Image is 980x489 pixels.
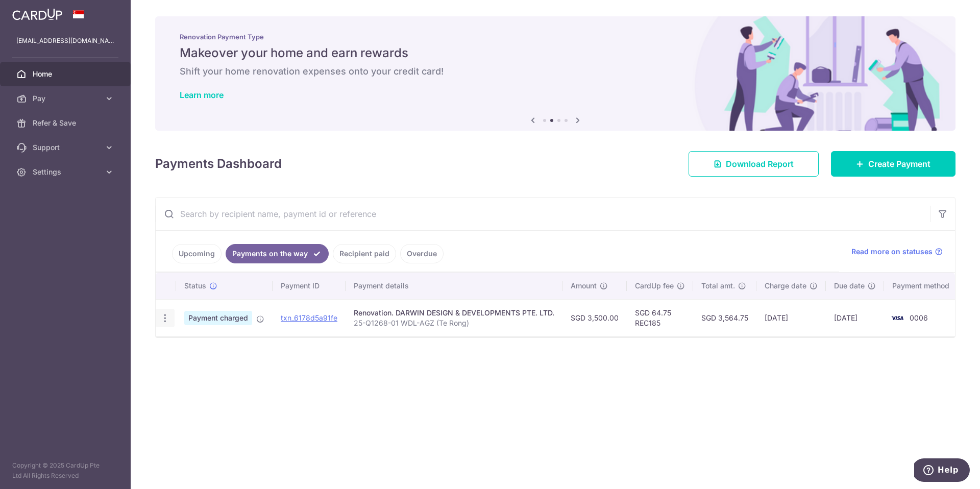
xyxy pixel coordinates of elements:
[184,281,206,291] span: Status
[571,281,597,291] span: Amount
[155,16,955,131] img: Renovation banner
[333,244,396,263] a: Recipient paid
[33,93,100,104] span: Pay
[851,247,943,257] a: Read more on statuses
[156,198,930,230] input: Search by recipient name, payment id or reference
[884,273,962,299] th: Payment method
[914,458,970,484] iframe: Opens a widget where you can find more information
[33,118,100,128] span: Refer & Save
[12,8,62,20] img: CardUp
[281,313,337,322] a: txn_6178d5a91fe
[180,45,931,61] h5: Makeover your home and earn rewards
[346,273,562,299] th: Payment details
[226,244,329,263] a: Payments on the way
[627,299,693,336] td: SGD 64.75 REC185
[726,158,794,170] span: Download Report
[172,244,222,263] a: Upcoming
[354,308,554,318] div: Renovation. DARWIN DESIGN & DEVELOPMENTS PTE. LTD.
[400,244,444,263] a: Overdue
[33,167,100,177] span: Settings
[180,65,931,78] h6: Shift your home renovation expenses onto your credit card!
[562,299,627,336] td: SGD 3,500.00
[826,299,884,336] td: [DATE]
[33,142,100,153] span: Support
[180,90,224,100] a: Learn more
[33,69,100,79] span: Home
[834,281,865,291] span: Due date
[273,273,346,299] th: Payment ID
[831,151,955,177] a: Create Payment
[693,299,756,336] td: SGD 3,564.75
[354,318,554,328] p: 25-Q1268-01 WDL-AGZ (Te Rong)
[765,281,806,291] span: Charge date
[868,158,930,170] span: Create Payment
[756,299,826,336] td: [DATE]
[910,313,928,322] span: 0006
[155,155,282,173] h4: Payments Dashboard
[184,311,252,325] span: Payment charged
[851,247,933,257] span: Read more on statuses
[689,151,819,177] a: Download Report
[701,281,735,291] span: Total amt.
[887,312,908,324] img: Bank Card
[635,281,674,291] span: CardUp fee
[16,36,114,46] p: [EMAIL_ADDRESS][DOMAIN_NAME]
[180,33,931,41] p: Renovation Payment Type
